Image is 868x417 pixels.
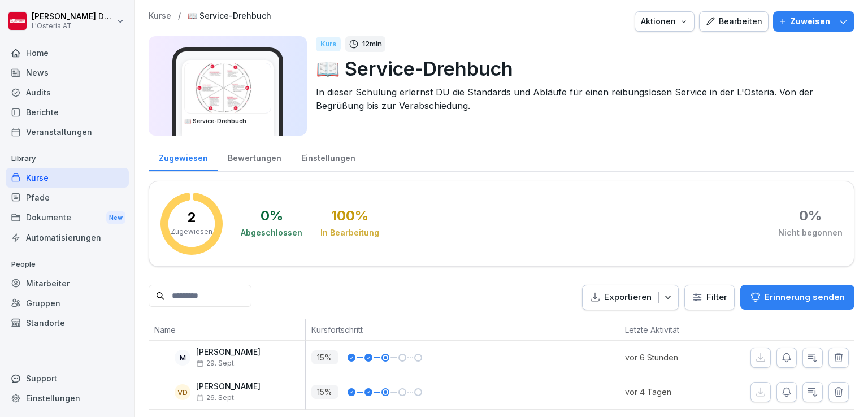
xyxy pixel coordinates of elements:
[32,12,114,21] p: [PERSON_NAME] Damiani
[740,285,854,310] button: Erinnerung senden
[6,122,129,142] a: Veranstaltungen
[178,11,181,21] p: /
[188,11,271,21] a: 📖 Service-Drehbuch
[149,11,171,21] a: Kurse
[6,293,129,313] a: Gruppen
[6,207,129,228] div: Dokumente
[692,292,727,303] div: Filter
[154,324,300,336] p: Name
[6,228,129,247] a: Automatisierungen
[778,227,843,238] div: Nicht begonnen
[362,38,382,50] p: 12 min
[6,255,129,273] p: People
[773,11,854,32] button: Zuweisen
[765,291,845,303] p: Erinnerung senden
[106,211,125,224] div: New
[320,227,379,238] div: In Bearbeitung
[635,11,695,32] button: Aktionen
[625,386,717,398] p: vor 4 Tagen
[685,285,734,310] button: Filter
[196,394,236,402] span: 26. Sept.
[6,368,129,388] div: Support
[582,285,679,310] button: Exportieren
[6,388,129,408] a: Einstellungen
[171,227,212,237] p: Zugewiesen
[241,227,302,238] div: Abgeschlossen
[6,273,129,293] a: Mitarbeiter
[316,54,845,83] p: 📖 Service-Drehbuch
[196,359,236,367] span: 29. Sept.
[6,63,129,82] a: News
[625,324,711,336] p: Letzte Aktivität
[188,211,196,224] p: 2
[331,209,368,223] div: 100 %
[184,117,271,125] h3: 📖 Service-Drehbuch
[6,188,129,207] a: Pfade
[6,43,129,63] a: Home
[175,384,190,400] div: VD
[6,207,129,228] a: DokumenteNew
[149,142,218,171] a: Zugewiesen
[6,82,129,102] a: Audits
[196,382,261,392] p: [PERSON_NAME]
[175,350,190,366] div: M
[799,209,822,223] div: 0 %
[32,22,114,30] p: L'Osteria AT
[185,63,271,113] img: s7kfju4z3dimd9qxoiv1fg80.png
[311,350,338,364] p: 15 %
[316,85,845,112] p: In dieser Schulung erlernst DU die Standards und Abläufe für einen reibungslosen Service in der L...
[6,150,129,168] p: Library
[6,168,129,188] a: Kurse
[699,11,769,32] button: Bearbeiten
[311,385,338,399] p: 15 %
[316,37,341,51] div: Kurs
[6,313,129,333] a: Standorte
[790,15,830,28] p: Zuweisen
[6,102,129,122] a: Berichte
[625,351,717,363] p: vor 6 Stunden
[311,324,496,336] p: Kursfortschritt
[604,291,652,304] p: Exportieren
[291,142,365,171] a: Einstellungen
[641,15,688,28] div: Aktionen
[196,347,261,357] p: [PERSON_NAME]
[705,15,762,28] div: Bearbeiten
[218,142,291,171] a: Bewertungen
[261,209,283,223] div: 0 %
